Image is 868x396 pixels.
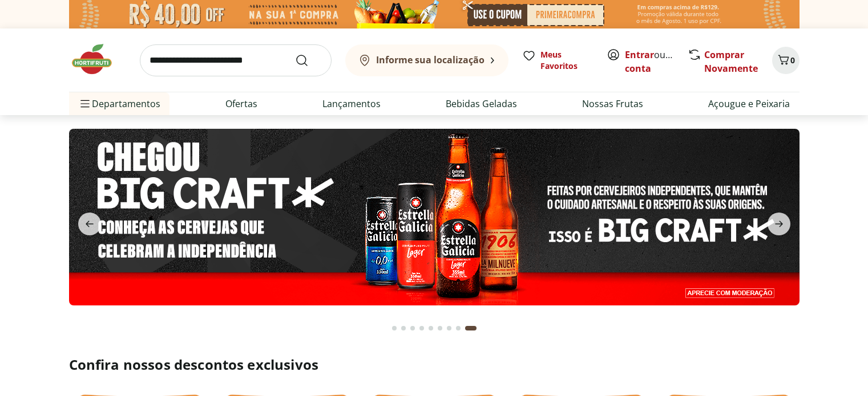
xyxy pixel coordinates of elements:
button: Go to page 2 from fs-carousel [399,315,408,342]
button: Go to page 6 from fs-carousel [435,315,445,342]
button: Go to page 5 from fs-carousel [426,315,435,342]
span: ou [625,48,676,75]
button: Go to page 8 from fs-carousel [454,315,463,342]
a: Nossas Frutas [582,97,643,111]
a: Açougue e Peixaria [708,97,790,111]
button: Go to page 4 from fs-carousel [417,315,426,342]
a: Ofertas [225,97,257,111]
h2: Confira nossos descontos exclusivos [69,356,800,374]
button: Informe sua localização [345,44,508,76]
button: Go to page 1 from fs-carousel [390,315,399,342]
a: Lançamentos [322,97,381,111]
a: Meus Favoritos [522,49,593,72]
button: Go to page 3 from fs-carousel [408,315,417,342]
img: stella [68,129,799,305]
a: Bebidas Geladas [446,97,517,111]
button: Go to page 7 from fs-carousel [445,315,454,342]
button: Current page from fs-carousel [463,315,479,342]
button: Submit Search [295,54,322,67]
b: Informe sua localização [376,54,485,66]
img: Hortifruti [69,42,126,76]
button: previous [69,213,110,235]
button: next [758,213,800,235]
input: search [140,44,332,76]
a: Criar conta [625,48,688,75]
a: Entrar [625,48,654,61]
a: Comprar Novamente [704,48,758,75]
button: Menu [78,90,92,117]
span: Meus Favoritos [540,49,593,72]
button: Carrinho [772,47,800,74]
span: 0 [790,55,795,66]
span: Departamentos [78,90,160,117]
